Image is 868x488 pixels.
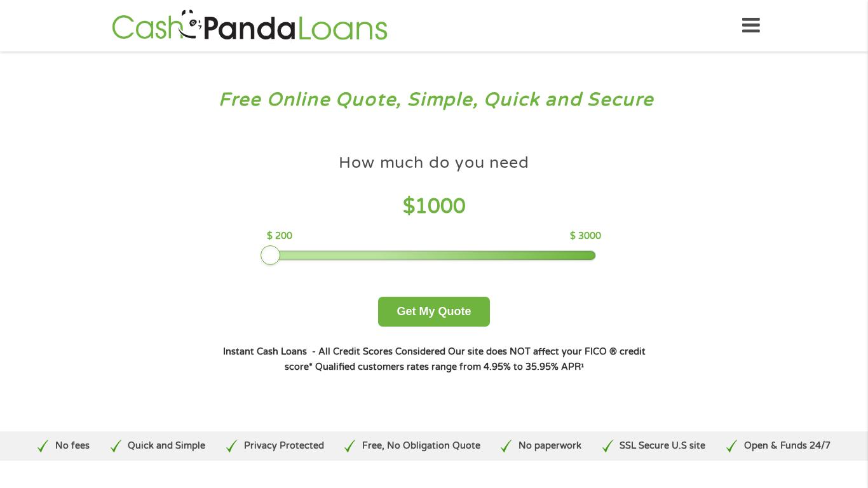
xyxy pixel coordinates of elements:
p: No paperwork [519,439,581,453]
strong: Qualified customers rates range from 4.95% to 35.95% APR¹ [315,362,584,372]
h4: How much do you need [339,152,529,173]
p: $ 3000 [570,229,601,243]
p: No fees [55,439,90,453]
strong: Our site does NOT affect your FICO ® credit score* [285,346,646,372]
img: GetLoanNow Logo [108,8,391,44]
p: Quick and Simple [128,439,205,453]
h3: Free Online Quote, Simple, Quick and Secure [37,88,832,112]
span: 1000 [415,194,466,219]
p: Free, No Obligation Quote [362,439,480,453]
p: Open & Funds 24/7 [744,439,831,453]
p: $ 200 [267,229,292,243]
h4: $ [267,194,600,220]
p: SSL Secure U.S site [620,439,705,453]
strong: Instant Cash Loans - All Credit Scores Considered [223,346,445,357]
button: Get My Quote [378,297,489,327]
p: Privacy Protected [244,439,324,453]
